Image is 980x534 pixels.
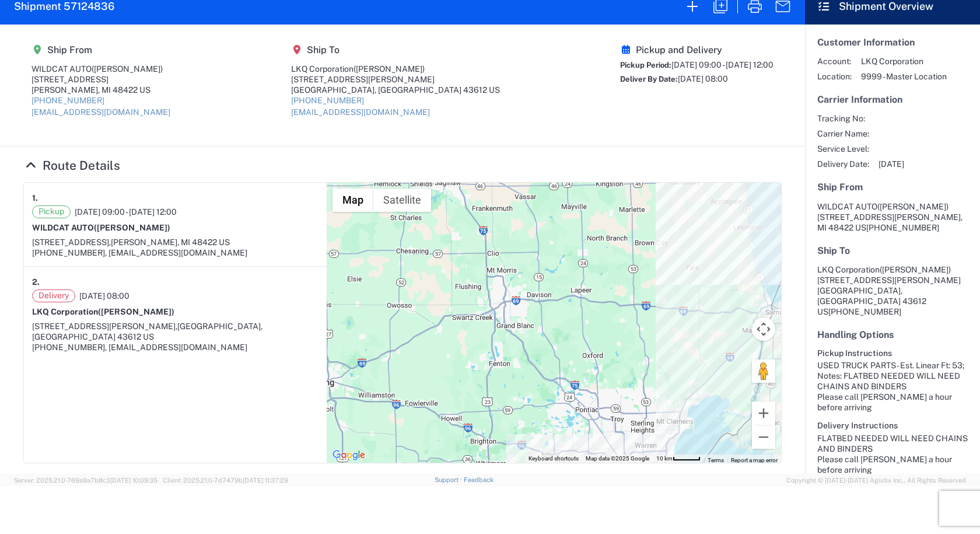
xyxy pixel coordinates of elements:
[817,159,869,169] span: Delivery Date:
[94,223,170,232] span: ([PERSON_NAME])
[330,448,368,463] img: Google
[243,477,288,484] span: [DATE] 11:37:29
[32,322,177,331] span: [STREET_ADDRESS][PERSON_NAME],
[877,202,949,211] span: ([PERSON_NAME])
[32,44,170,55] h5: Ship From
[32,322,262,341] span: [GEOGRAPHIC_DATA], [GEOGRAPHIC_DATA] 43612 US
[291,85,500,95] div: [GEOGRAPHIC_DATA], [GEOGRAPHIC_DATA] 43612 US
[817,56,852,67] span: Account:
[752,425,775,449] button: Zoom out
[435,476,464,483] a: Support
[878,159,904,169] span: [DATE]
[32,85,170,95] div: [PERSON_NAME], MI 48422 US
[111,238,230,247] span: [PERSON_NAME], MI 48422 US
[817,212,894,222] span: [STREET_ADDRESS]
[817,264,968,317] address: [GEOGRAPHIC_DATA], [GEOGRAPHIC_DATA] 43612 US
[752,402,775,425] button: Zoom in
[163,477,288,484] span: Client: 2025.21.0-7d7479b
[817,245,968,256] h5: Ship To
[291,64,500,74] div: LKQ Corporation
[653,455,704,463] button: Map Scale: 10 km per 44 pixels
[817,433,968,475] div: FLATBED NEEDED WILL NEED CHAINS AND BINDERS Please call [PERSON_NAME] a hour before arriving
[620,44,773,55] h5: Pickup and Delivery
[32,307,174,316] strong: LKQ Corporation
[291,107,430,117] a: [EMAIL_ADDRESS][DOMAIN_NAME]
[32,64,170,74] div: WILDCAT AUTO
[817,113,869,124] span: Tracking No:
[75,207,177,217] span: [DATE] 09:00 - [DATE] 12:00
[866,223,939,232] span: [PHONE_NUMBER]
[14,477,157,484] span: Server: 2025.21.0-769a9a7b8c3
[671,60,773,69] span: [DATE] 09:00 - [DATE] 12:00
[32,289,75,302] span: Delivery
[817,348,968,358] h6: Pickup Instructions
[817,94,968,105] h5: Carrier Information
[817,360,968,413] div: USED TRUCK PARTS - Est. Linear Ft: 53; Notes: FLATBED NEEDED WILL NEED CHAINS AND BINDERS Please ...
[110,477,157,484] span: [DATE] 10:09:35
[32,275,40,289] strong: 2.
[861,56,947,67] span: LKQ Corporation
[786,475,966,486] span: Copyright © [DATE]-[DATE] Agistix Inc., All Rights Reserved
[708,457,724,463] a: Terms
[32,342,318,352] div: [PHONE_NUMBER], [EMAIL_ADDRESS][DOMAIN_NAME]
[330,448,368,463] a: Open this area in Google Maps (opens a new window)
[817,202,877,211] span: WILDCAT AUTO
[817,71,852,82] span: Location:
[32,223,170,232] strong: WILDCAT AUTO
[817,128,869,139] span: Carrier Name:
[32,205,71,218] span: Pickup
[464,476,494,483] a: Feedback
[817,201,968,233] address: [PERSON_NAME], MI 48422 US
[291,96,364,105] a: [PHONE_NUMBER]
[880,265,951,274] span: ([PERSON_NAME])
[32,96,104,105] a: [PHONE_NUMBER]
[353,64,425,74] span: ([PERSON_NAME])
[828,307,901,316] span: [PHONE_NUMBER]
[861,71,947,82] span: 9999 - Master Location
[291,44,500,55] h5: Ship To
[678,74,728,83] span: [DATE] 08:00
[817,144,869,154] span: Service Level:
[817,182,968,193] h5: Ship From
[291,74,500,85] div: [STREET_ADDRESS][PERSON_NAME]
[79,291,129,301] span: [DATE] 08:00
[98,307,174,316] span: ([PERSON_NAME])
[731,457,778,463] a: Report a map error
[817,37,968,48] h5: Customer Information
[656,455,673,462] span: 10 km
[752,360,775,383] button: Drag Pegman onto the map to open Street View
[32,191,38,205] strong: 1.
[32,107,170,117] a: [EMAIL_ADDRESS][DOMAIN_NAME]
[373,189,431,212] button: Show satellite imagery
[23,158,120,173] a: Hide Details
[92,64,163,74] span: ([PERSON_NAME])
[817,421,968,431] h6: Delivery Instructions
[32,74,170,85] div: [STREET_ADDRESS]
[752,317,775,341] button: Map camera controls
[332,189,373,212] button: Show street map
[586,455,649,462] span: Map data ©2025 Google
[620,75,678,83] span: Deliver By Date:
[817,329,968,340] h5: Handling Options
[32,247,318,258] div: [PHONE_NUMBER], [EMAIL_ADDRESS][DOMAIN_NAME]
[32,238,111,247] span: [STREET_ADDRESS],
[620,61,671,69] span: Pickup Period:
[528,455,579,463] button: Keyboard shortcuts
[817,265,961,285] span: LKQ Corporation [STREET_ADDRESS][PERSON_NAME]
